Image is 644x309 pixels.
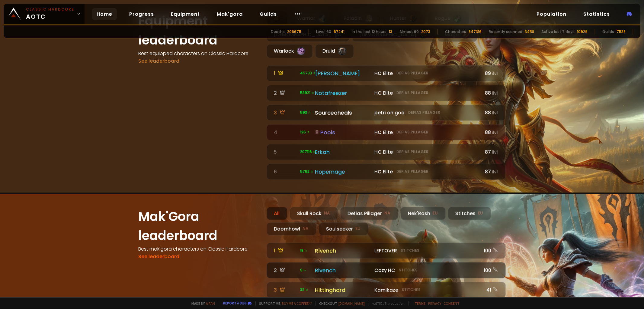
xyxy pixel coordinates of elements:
[315,286,371,294] div: Hittinghard
[206,301,215,306] a: a fan
[274,168,296,176] div: 6
[602,29,614,35] div: Guilds
[315,44,354,58] div: Druid
[267,262,506,278] a: 2 9RivenchCozy HCStitches100
[492,90,498,96] small: ilvl
[300,169,314,174] span: 5762
[139,245,259,253] h4: Best mak'gora characters on Classic Hardcore
[271,29,285,35] div: Deaths
[408,110,440,115] small: Defias Pillager
[374,267,479,274] div: Cozy HC
[445,29,466,35] div: Characters
[356,226,361,232] small: EU
[541,29,575,35] div: Active last 7 days
[482,89,498,97] div: 88
[444,301,460,306] a: Consent
[282,301,312,306] a: Buy me a coffee
[324,210,330,216] small: NA
[374,247,479,255] div: LEFTOVER
[267,144,506,160] a: 5 207116 Erkah HC EliteDefias Pillager87ilvl
[300,130,310,135] span: 126
[399,29,419,35] div: Almost 60
[166,8,205,20] a: Equipment
[482,267,498,274] div: 100
[139,58,180,64] a: See leaderboard
[415,301,426,306] a: Terms
[274,148,296,156] div: 5
[267,65,506,81] a: 1 45733 [PERSON_NAME] HC EliteDefias Pillager89ilvl
[26,7,74,21] span: AOTC
[482,247,498,255] div: 100
[274,286,296,294] div: 3
[92,8,117,20] a: Home
[369,301,405,306] span: v. d752d5 - production
[139,50,259,57] h4: Best equipped characters on Classic Hardcore
[401,248,419,253] small: Stitches
[482,70,498,77] div: 89
[482,148,498,156] div: 87
[274,89,296,97] div: 2
[617,29,626,35] div: 7538
[267,124,506,140] a: 4 126 Pools HC EliteDefias Pillager88ilvl
[300,268,307,273] span: 9
[267,85,506,101] a: 2 53921 Notafreezer HC EliteDefias Pillager88ilvl
[492,110,498,116] small: ilvl
[4,4,85,24] a: Classic HardcoreAOTC
[482,286,498,294] div: 41
[492,150,498,155] small: ilvl
[577,29,588,35] div: 10929
[421,29,430,35] div: 2073
[396,149,428,155] small: Defias Pillager
[469,29,482,35] div: 847316
[223,301,247,305] a: Report a bug
[578,8,615,20] a: Statistics
[374,70,479,77] div: HC Elite
[315,89,371,97] div: Notafreezer
[374,168,479,176] div: HC Elite
[274,267,296,274] div: 2
[433,210,438,216] small: EU
[428,301,441,306] a: Privacy
[532,8,571,20] a: Population
[389,29,392,35] div: 13
[492,169,498,175] small: ilvl
[300,149,316,155] span: 207116
[396,130,428,135] small: Defias Pillager
[374,148,479,156] div: HC Elite
[274,129,296,136] div: 4
[267,243,506,259] a: 1 18 RîvenchLEFTOVERStitches100
[401,207,446,220] div: Nek'Rosh
[396,71,428,76] small: Defias Pillager
[478,210,483,216] small: EU
[267,164,506,180] a: 6 5762 Hopemage HC EliteDefias Pillager87ilvl
[482,129,498,136] div: 88
[300,71,316,76] span: 45733
[482,109,498,117] div: 88
[374,286,479,294] div: Kamikaze
[303,226,309,232] small: NA
[267,282,506,298] a: 3 32 HittinghardKamikazeStitches41
[402,287,421,293] small: Stitches
[352,29,386,35] div: In the last 12 hours
[315,148,371,156] div: Erkah
[274,70,296,77] div: 1
[26,7,74,12] small: Classic Hardcore
[385,210,391,216] small: NA
[492,71,498,77] small: ilvl
[274,109,296,117] div: 3
[267,222,316,235] div: Doomhowl
[267,44,313,58] div: Warlock
[315,128,371,136] div: Pools
[482,168,498,176] div: 87
[316,301,365,306] span: Checkout
[396,169,428,174] small: Defias Pillager
[334,29,344,35] div: 67241
[139,253,180,260] a: See leaderboard
[315,109,371,117] div: Sourceoheals
[525,29,534,35] div: 3458
[339,301,365,306] a: [DOMAIN_NAME]
[287,29,301,35] div: 206675
[290,207,338,220] div: Skull Rock
[139,207,259,245] h1: Mak'Gora leaderboard
[267,105,506,121] a: 3 593 Sourceoheals petri on godDefias Pillager88ilvl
